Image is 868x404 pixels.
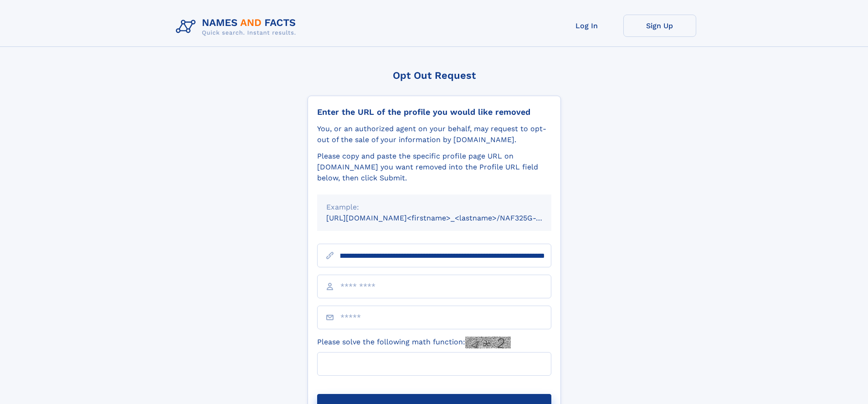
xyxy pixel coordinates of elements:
[317,337,511,348] label: Please solve the following math function:
[550,15,623,37] a: Log In
[308,70,561,81] div: Opt Out Request
[317,151,551,184] div: Please copy and paste the specific profile page URL on [DOMAIN_NAME] you want removed into the Pr...
[172,15,303,39] img: Logo Names and Facts
[326,202,542,213] div: Example:
[317,123,551,145] div: You, or an authorized agent on your behalf, may request to opt-out of the sale of your informatio...
[623,15,696,37] a: Sign Up
[326,214,569,222] small: [URL][DOMAIN_NAME]<firstname>_<lastname>/NAF325G-xxxxxxxx
[317,107,551,117] div: Enter the URL of the profile you would like removed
